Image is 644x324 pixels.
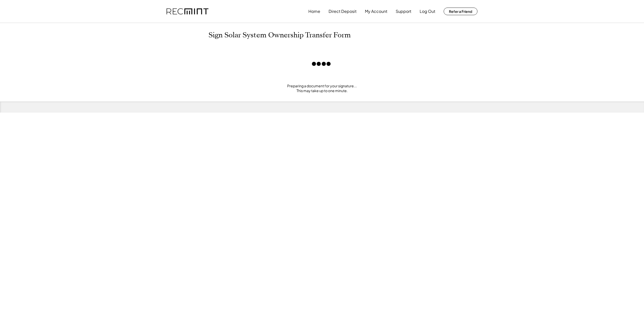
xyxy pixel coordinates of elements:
button: Support [396,6,411,16]
button: My Account [365,6,387,16]
h2: Sign Solar System Ownership Transfer Form [208,31,351,40]
button: Direct Deposit [329,6,357,16]
div: Preparing a document for your signature... This may take up to one minute. [208,84,436,93]
img: recmint-logotype%403x.png [167,8,208,15]
button: Log Out [420,6,435,16]
button: Home [308,6,320,16]
button: Refer a Friend [444,8,477,15]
